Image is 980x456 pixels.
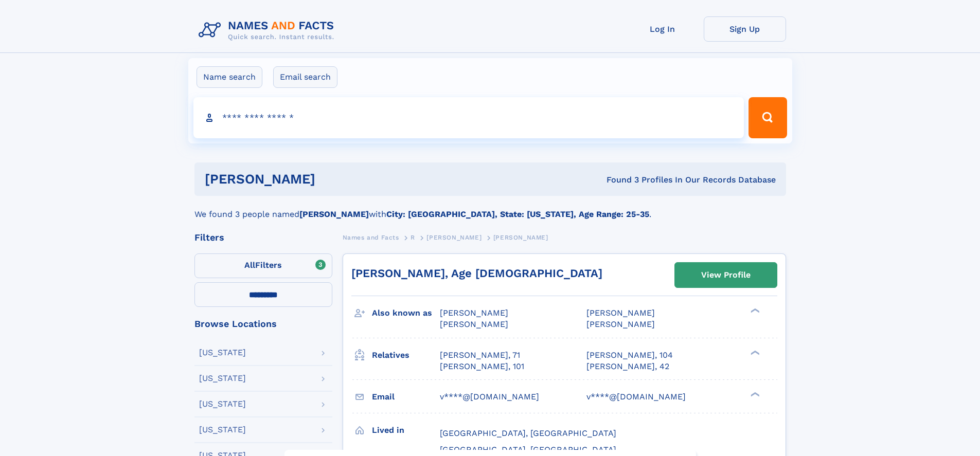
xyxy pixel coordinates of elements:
[351,267,602,280] a: [PERSON_NAME], Age [DEMOGRAPHIC_DATA]
[586,361,669,372] a: [PERSON_NAME], 42
[440,445,616,454] span: [GEOGRAPHIC_DATA], [GEOGRAPHIC_DATA]
[586,319,655,329] span: [PERSON_NAME]
[440,361,524,372] a: [PERSON_NAME], 101
[704,16,786,42] a: Sign Up
[440,350,520,361] a: [PERSON_NAME], 71
[675,263,777,287] a: View Profile
[205,173,461,186] h1: [PERSON_NAME]
[440,428,616,438] span: [GEOGRAPHIC_DATA], [GEOGRAPHIC_DATA]
[194,253,332,278] label: Filters
[343,231,399,244] a: Names and Facts
[411,231,415,244] a: R
[748,307,760,314] div: ❯
[199,400,246,408] div: [US_STATE]
[621,16,704,42] a: Log In
[372,346,440,364] h3: Relatives
[199,426,246,434] div: [US_STATE]
[748,391,760,397] div: ❯
[440,319,508,329] span: [PERSON_NAME]
[461,174,776,186] div: Found 3 Profiles In Our Records Database
[372,304,440,322] h3: Also known as
[586,308,655,318] span: [PERSON_NAME]
[386,209,649,219] b: City: [GEOGRAPHIC_DATA], State: [US_STATE], Age Range: 25-35
[701,263,751,287] div: View Profile
[299,209,369,219] b: [PERSON_NAME]
[199,349,246,357] div: [US_STATE]
[194,196,786,221] div: We found 3 people named with .
[244,260,255,270] span: All
[372,422,440,439] h3: Lived in
[426,234,482,241] span: [PERSON_NAME]
[493,234,548,241] span: [PERSON_NAME]
[199,374,246,382] div: [US_STATE]
[197,66,262,88] label: Name search
[372,388,440,406] h3: Email
[194,16,343,44] img: Logo Names and Facts
[411,234,415,241] span: R
[440,308,508,318] span: [PERSON_NAME]
[273,66,337,88] label: Email search
[426,231,482,244] a: [PERSON_NAME]
[193,97,744,138] input: search input
[194,319,332,329] div: Browse Locations
[194,233,332,242] div: Filters
[748,349,760,356] div: ❯
[586,350,673,361] a: [PERSON_NAME], 104
[749,97,787,138] button: Search Button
